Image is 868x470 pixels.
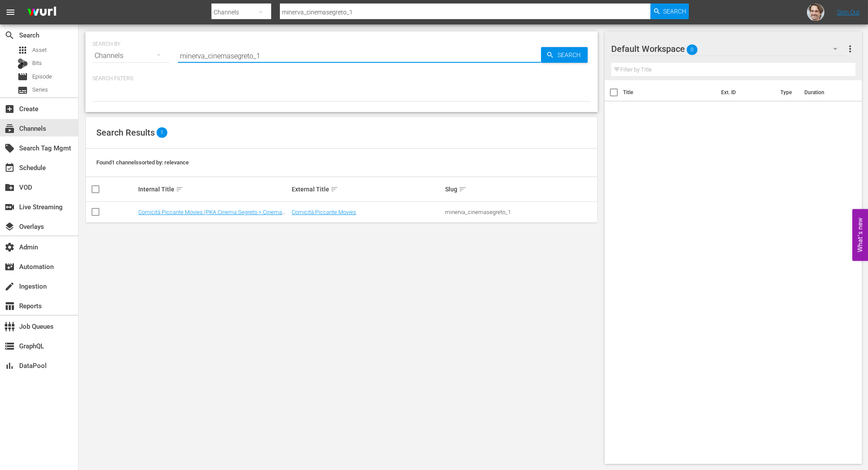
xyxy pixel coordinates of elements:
span: Episode [32,72,52,81]
a: Sign Out [837,9,860,16]
span: Asset [17,45,28,55]
span: Automation [4,262,15,272]
img: ans4CAIJ8jUAAAAAAAAAAAAAAAAAAAAAAAAgQb4GAAAAAAAAAAAAAAAAAAAAAAAAJMjXAAAAAAAAAAAAAAAAAAAAAAAAgAT5G... [21,2,63,23]
span: Job Queues [4,321,15,332]
span: GraphQL [4,341,15,351]
span: Admin [4,242,15,252]
span: Ingestion [4,281,15,292]
img: photo.jpg [807,3,824,21]
span: Series [17,85,28,95]
a: Comicità Piccante Movies (PKA Cinema Segreto > Cinema Italiano > Cinema Poliziottesco) [138,209,286,222]
span: sort [176,185,184,193]
span: Overlays [4,221,15,232]
span: Found 1 channels sorted by: relevance [96,159,189,166]
th: Title [623,80,716,105]
div: Internal Title [138,184,289,194]
div: Channels [92,44,169,68]
span: Create [4,104,15,114]
span: sort [459,185,466,193]
span: Search [554,47,588,63]
span: Search [4,30,15,41]
span: more_vert [845,44,855,54]
th: Type [775,80,799,105]
span: 0 [687,41,698,59]
p: Search Filters: [92,75,591,82]
div: Bits [17,58,28,69]
div: Default Workspace [611,37,846,61]
span: Search Tag Mgmt [4,143,15,153]
span: Reports [4,301,15,311]
span: Schedule [4,163,15,173]
button: Search [650,3,689,19]
span: Live Streaming [4,202,15,212]
div: External Title [292,184,443,194]
button: more_vert [845,38,855,59]
span: sort [330,185,338,193]
button: Search [541,47,588,63]
span: Asset [32,46,47,54]
div: Slug [445,184,596,194]
span: Episode [17,72,28,82]
span: Bits [32,59,42,68]
span: VOD [4,182,15,193]
span: Search Results [96,127,155,138]
span: Channels [4,123,15,134]
span: menu [5,7,16,17]
span: Search [664,3,687,19]
button: Open Feedback Widget [852,209,868,261]
th: Ext. ID [716,80,775,105]
span: 1 [157,127,167,138]
div: minerva_cinemasegreto_1 [445,209,596,215]
th: Duration [799,80,851,105]
span: DataPool [4,361,15,371]
span: Series [32,85,48,94]
a: Comicità Piccante Movies [292,209,356,215]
